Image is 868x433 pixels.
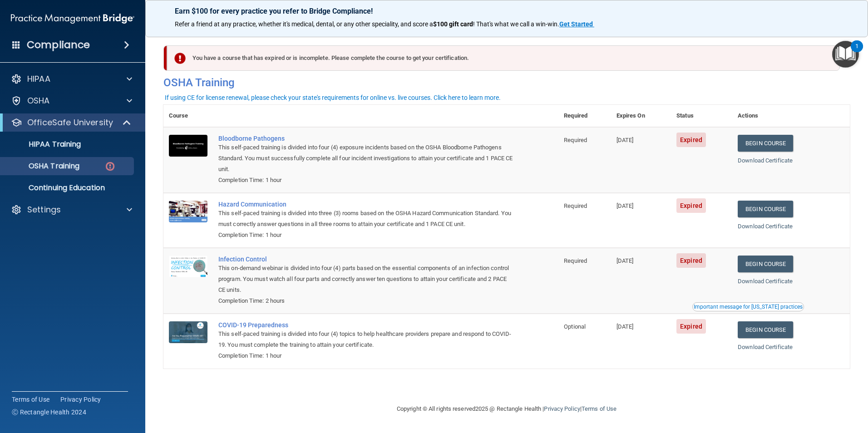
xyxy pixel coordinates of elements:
[174,53,186,64] img: exclamation-circle-solid-danger.72ef9ffc.png
[616,137,634,143] span: [DATE]
[564,257,587,264] span: Required
[60,395,101,404] a: Privacy Policy
[559,20,593,28] strong: Get Started
[165,94,501,101] div: If using CE for license renewal, please check your state's requirements for online vs. live cours...
[564,202,587,209] span: Required
[167,45,840,71] div: You have a course that has expired or is incomplete. Please complete the course to get your certi...
[27,39,90,51] h4: Compliance
[218,295,513,306] div: Completion Time: 2 hours
[341,394,672,423] div: Copyright © All rights reserved 2025 @ Rectangle Health | |
[27,74,50,84] p: HIPAA
[218,208,513,230] div: This self-paced training is divided into three (3) rooms based on the OSHA Hazard Communication S...
[6,162,79,171] p: OSHA Training
[163,93,502,102] button: If using CE for license renewal, please check your state's requirements for online vs. live cours...
[27,117,113,128] p: OfficeSafe University
[559,20,594,28] a: Get Started
[738,157,793,164] a: Download Certificate
[6,140,81,149] p: HIPAA Training
[11,117,132,128] a: OfficeSafe University
[832,41,859,68] button: Open Resource Center, 1 new notification
[676,253,706,268] span: Expired
[616,323,634,330] span: [DATE]
[611,105,671,127] th: Expires On
[11,74,132,84] a: HIPAA
[738,344,793,350] a: Download Certificate
[11,204,132,215] a: Settings
[544,405,580,412] a: Privacy Policy
[6,183,130,192] p: Continuing Education
[676,319,706,334] span: Expired
[11,95,132,106] a: OSHA
[564,323,586,330] span: Optional
[738,278,793,285] a: Download Certificate
[218,201,513,208] a: Hazard Communication
[27,95,50,106] p: OSHA
[163,76,850,89] h4: OSHA Training
[616,202,634,209] span: [DATE]
[738,256,793,272] a: Begin Course
[738,201,793,217] a: Begin Course
[855,46,858,58] div: 1
[27,204,61,215] p: Settings
[175,7,838,15] p: Earn $100 for every practice you refer to Bridge Compliance!
[12,395,49,404] a: Terms of Use
[218,175,513,186] div: Completion Time: 1 hour
[692,302,804,311] button: Read this if you are a dental practitioner in the state of CA
[671,105,732,127] th: Status
[218,135,513,142] a: Bloodborne Pathogens
[104,161,116,172] img: danger-circle.6113f641.png
[218,350,513,361] div: Completion Time: 1 hour
[218,256,513,263] a: Infection Control
[473,20,559,28] span: ! That's what we call a win-win.
[11,10,134,28] img: PMB logo
[433,20,473,28] strong: $100 gift card
[676,198,706,213] span: Expired
[558,105,611,127] th: Required
[12,408,86,417] span: Ⓒ Rectangle Health 2024
[218,230,513,241] div: Completion Time: 1 hour
[738,321,793,338] a: Begin Course
[582,405,616,412] a: Terms of Use
[175,20,433,28] span: Refer a friend at any practice, whether it's medical, dental, or any other speciality, and score a
[676,133,706,147] span: Expired
[218,321,513,329] a: COVID-19 Preparedness
[564,137,587,143] span: Required
[738,223,793,230] a: Download Certificate
[218,142,513,175] div: This self-paced training is divided into four (4) exposure incidents based on the OSHA Bloodborne...
[616,257,634,264] span: [DATE]
[732,105,850,127] th: Actions
[218,263,513,295] div: This on-demand webinar is divided into four (4) parts based on the essential components of an inf...
[218,329,513,350] div: This self-paced training is divided into four (4) topics to help healthcare providers prepare and...
[694,304,803,310] div: Important message for [US_STATE] practices
[163,105,213,127] th: Course
[738,135,793,152] a: Begin Course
